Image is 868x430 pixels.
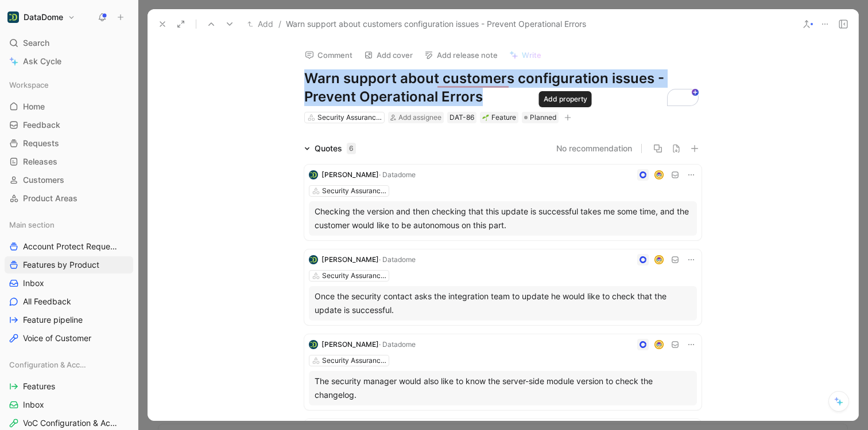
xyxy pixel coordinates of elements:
a: Home [5,98,133,115]
button: Add [245,17,276,31]
div: Feature [482,112,516,123]
button: DataDomeDataDome [5,9,78,25]
a: Customers [5,171,133,189]
span: · Datadome [379,170,416,179]
h1: To enrich screen reader interactions, please activate Accessibility in Grammarly extension settings [304,69,702,106]
span: [PERSON_NAME] [321,340,379,349]
span: Requests [23,138,59,149]
a: Voice of Customer [5,330,133,347]
span: Write [522,50,541,60]
div: Configuration & Access [5,356,133,373]
span: Add assignee [398,113,441,122]
a: Releases [5,153,133,170]
span: Releases [23,156,57,167]
img: logo [309,255,318,264]
h1: DataDome [24,12,63,22]
span: Workspace [9,79,49,91]
span: Ask Cycle [23,54,61,68]
span: [PERSON_NAME] [321,170,379,179]
a: Feedback [5,116,133,134]
span: Home [23,101,45,112]
span: Warn support about customers configuration issues - Prevent Operational Errors [286,17,586,31]
div: Main sectionAccount Protect RequestsFeatures by ProductInboxAll FeedbackFeature pipelineVoice of ... [5,216,133,347]
span: Planned [530,112,556,123]
span: [PERSON_NAME] [321,255,379,264]
button: No recommendation [556,142,632,155]
div: 🌱Feature [480,112,518,123]
span: All Feedback [23,296,71,307]
div: Planned [522,112,559,123]
div: Security Assurance & Expectations [322,185,386,197]
span: Configuration & Access [9,359,87,370]
a: Features [5,378,133,395]
span: Inbox [23,277,44,289]
button: Comment [300,47,358,63]
div: Quotes [315,142,356,155]
img: avatar [656,341,663,349]
span: VoC Configuration & Access [23,417,118,429]
div: Security Assurance & Expectations [317,112,382,123]
button: Add cover [359,47,418,63]
img: avatar [656,171,663,179]
img: 🌱 [482,114,489,121]
img: logo [309,340,318,349]
img: logo [309,170,318,179]
span: · Datadome [379,255,416,264]
span: Product Areas [23,193,77,204]
a: Product Areas [5,190,133,207]
img: avatar [656,256,663,264]
span: Search [23,36,49,50]
span: Inbox [23,399,44,411]
div: Security Assurance & Expectations [322,270,386,282]
span: Account Protect Requests [23,241,118,252]
a: Account Protect Requests [5,238,133,255]
div: Quotes6 [300,142,361,155]
button: Add release note [419,47,503,63]
div: Search [5,34,133,52]
a: Inbox [5,396,133,413]
span: Feedback [23,119,60,131]
span: Features by Product [23,259,99,271]
span: Main section [9,219,55,230]
div: Workspace [5,76,133,93]
button: Write [504,47,547,63]
div: DAT-86 [449,112,474,123]
a: All Feedback [5,293,133,310]
a: Requests [5,135,133,152]
div: Checking the version and then checking that this update is successful takes me some time, and the... [315,205,691,232]
span: / [278,17,281,31]
img: DataDome [7,11,19,23]
div: Security Assurance & Expectations [322,355,386,366]
span: Voice of Customer [23,333,91,344]
span: Feature pipeline [23,314,83,326]
span: Customers [23,174,64,186]
a: Inbox [5,275,133,292]
div: Once the security contact asks the integration team to update he would like to check that the upd... [315,290,691,317]
span: · Datadome [379,340,416,349]
div: The security manager would also like to know the server-side module version to check the changelog. [315,374,691,402]
a: Feature pipeline [5,311,133,329]
div: Main section [5,216,133,233]
div: 6 [347,143,356,154]
a: Ask Cycle [5,53,133,70]
span: Features [23,381,55,392]
a: Features by Product [5,256,133,273]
